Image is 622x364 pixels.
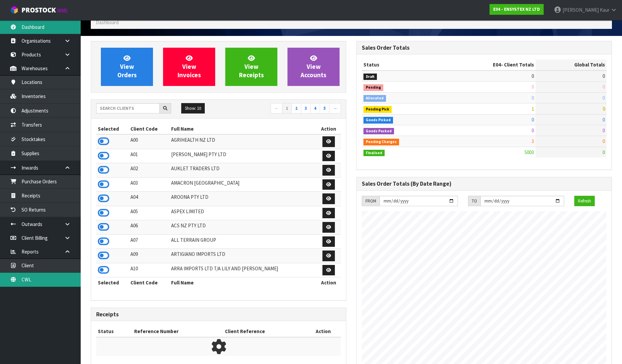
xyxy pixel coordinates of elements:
[363,74,377,80] span: Draft
[129,234,169,249] td: A07
[181,103,205,114] button: Show: 10
[316,124,341,134] th: Action
[490,4,544,15] a: E04 - ENSYSTEX NZ LTD
[129,163,169,178] td: A02
[532,138,534,144] span: 3
[524,149,534,155] span: 5003
[129,134,169,149] td: A00
[362,181,607,187] h3: Sales Order Totals (By Date Range)
[532,95,534,101] span: 0
[178,54,201,79] span: View Invoices
[574,196,595,207] button: Refresh
[169,277,316,288] th: Full Name
[96,124,129,134] th: Selected
[169,234,316,249] td: ALL TERRAIN GROUP
[223,326,306,337] th: Client Reference
[310,103,320,114] a: 4
[225,48,277,86] a: ViewReceipts
[129,263,169,277] td: A10
[363,128,394,135] span: Goods Packed
[493,6,540,12] strong: E04 - ENSYSTEX NZ LTD
[316,277,341,288] th: Action
[129,220,169,235] td: A06
[320,103,329,114] a: 5
[96,277,129,288] th: Selected
[363,106,392,113] span: Pending Pick
[129,177,169,192] td: A03
[287,48,340,86] a: ViewAccounts
[532,73,534,79] span: 0
[602,105,605,112] span: 0
[129,206,169,220] td: A05
[169,249,316,263] td: ARTIGIANO IMPORTS LTD
[602,73,605,79] span: 0
[224,103,341,115] nav: Page navigation
[562,7,599,13] span: [PERSON_NAME]
[532,117,534,123] span: 0
[532,105,534,112] span: 1
[10,6,18,14] img: cube-alt.png
[602,149,605,155] span: 0
[163,48,215,86] a: ViewInvoices
[532,84,534,90] span: 0
[239,54,264,79] span: View Receipts
[129,149,169,163] td: A01
[363,139,399,145] span: Pending Charges
[306,326,341,337] th: Action
[291,103,301,114] a: 2
[602,95,605,101] span: 0
[169,206,316,220] td: ASPEX LIMITED
[602,117,605,123] span: 0
[129,277,169,288] th: Client Code
[96,326,132,337] th: Status
[363,150,385,156] span: Finalised
[329,103,341,114] a: →
[96,19,119,26] span: Dashboard
[169,124,316,134] th: Full Name
[536,59,607,70] th: Global Totals
[129,192,169,206] td: A04
[493,61,501,68] span: E04
[129,249,169,263] td: A09
[169,163,316,178] td: AUKLET TRADERS LTD
[362,45,607,51] h3: Sales Order Totals
[101,48,153,86] a: ViewOrders
[96,311,341,318] h3: Receipts
[169,134,316,149] td: AGRIHEALTH NZ LTD
[169,192,316,206] td: AROONA PTY LTD
[363,117,393,124] span: Goods Picked
[96,103,160,113] input: Search clients
[169,220,316,235] td: ACS NZ PTY LTD
[169,149,316,163] td: [PERSON_NAME] PTY LTD
[169,177,316,192] td: AMACRON [GEOGRAPHIC_DATA]
[363,84,383,91] span: Pending
[301,54,326,79] span: View Accounts
[57,7,68,14] small: WMS
[271,103,282,114] a: ←
[301,103,311,114] a: 3
[362,196,380,207] div: FROM
[117,54,137,79] span: View Orders
[129,124,169,134] th: Client Code
[600,7,610,13] span: Kaur
[468,196,480,207] div: TO
[602,84,605,90] span: 0
[363,95,386,102] span: Allocated
[132,326,223,337] th: Reference Number
[443,59,536,70] th: - Client Totals
[169,263,316,277] td: ARRA IMPORTS LTD T/A LILY AND [PERSON_NAME]
[602,127,605,134] span: 0
[532,127,534,134] span: 0
[22,6,56,14] span: ProStock
[362,59,443,70] th: Status
[602,138,605,144] span: 0
[282,103,292,114] a: 1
